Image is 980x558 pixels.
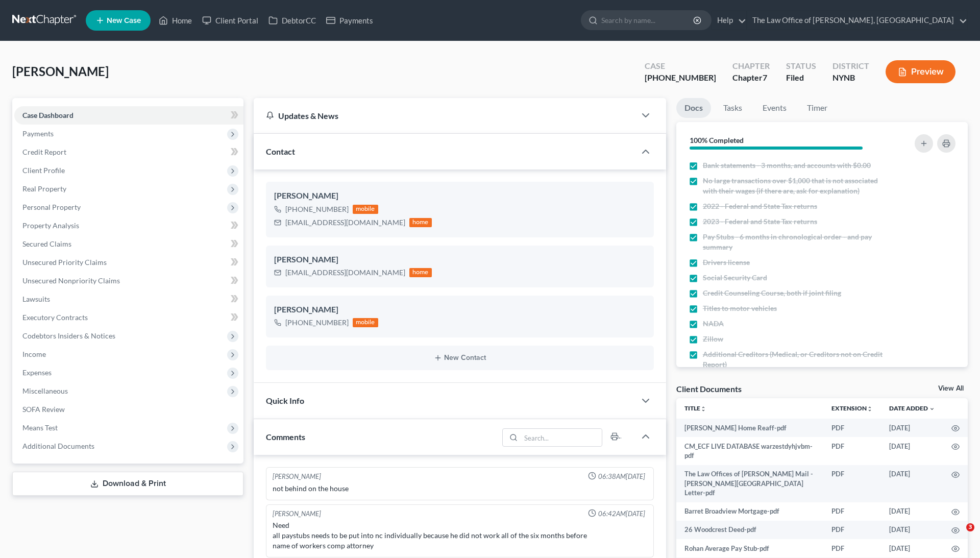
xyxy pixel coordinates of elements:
span: Client Profile [22,166,65,175]
span: Income [22,350,46,358]
span: 2022 - Federal and State Tax returns [703,201,817,211]
div: Chapter [732,72,770,84]
div: Updates & News [266,110,623,121]
span: Property Analysis [22,221,79,230]
span: NADA [703,319,724,329]
span: Social Security Card [703,273,767,283]
td: CM_ECF LIVE DATABASE warzestdyhjvbm-pdf [676,437,823,465]
button: New Contact [274,354,646,362]
span: SOFA Review [22,405,65,414]
input: Search by name... [601,11,695,30]
div: Chapter [732,60,770,72]
td: Rohan Average Pay Stub-pdf [676,539,823,557]
td: [PERSON_NAME] Home Reaff-pdf [676,419,823,437]
span: Personal Property [22,203,81,211]
span: 3 [966,523,974,531]
div: Filed [786,72,816,84]
a: Case Dashboard [14,106,243,125]
span: Codebtors Insiders & Notices [22,331,115,340]
span: Case Dashboard [22,111,73,119]
strong: 100% Completed [690,136,744,144]
span: Secured Claims [22,239,71,248]
td: PDF [823,521,881,539]
td: [DATE] [881,521,943,539]
a: Unsecured Nonpriority Claims [14,272,243,290]
td: [DATE] [881,465,943,502]
span: New Case [107,17,141,25]
a: Secured Claims [14,235,243,253]
div: [PERSON_NAME] [274,304,646,316]
div: [EMAIL_ADDRESS][DOMAIN_NAME] [285,217,405,228]
span: Payments [22,129,54,138]
a: View All [938,385,964,392]
a: Help [712,11,746,30]
a: Timer [799,98,836,118]
a: Property Analysis [14,216,243,235]
a: Docs [676,98,711,118]
div: Client Documents [676,383,742,394]
td: [DATE] [881,437,943,465]
td: PDF [823,437,881,465]
div: District [832,60,869,72]
span: Means Test [22,423,58,432]
a: Credit Report [14,143,243,161]
a: Payments [321,11,378,30]
span: Miscellaneous [22,386,68,395]
td: 26 Woodcrest Deed-pdf [676,521,823,539]
div: [PERSON_NAME] [273,472,321,481]
button: Preview [886,60,955,83]
div: [PHONE_NUMBER] [285,318,349,328]
span: Contact [266,147,295,156]
div: [PERSON_NAME] [274,254,646,266]
span: Lawsuits [22,295,50,303]
span: [PERSON_NAME] [12,64,109,79]
span: Real Property [22,184,66,193]
div: [PHONE_NUMBER] [285,204,349,214]
a: Events [754,98,795,118]
span: Unsecured Nonpriority Claims [22,276,120,285]
a: Date Added expand_more [889,404,935,412]
a: Client Portal [197,11,263,30]
div: home [409,268,432,277]
span: Bank statements - 3 months, and accounts with $0.00 [703,160,871,171]
span: Expenses [22,368,52,377]
i: unfold_more [700,406,706,412]
span: Additional Creditors (Medical, or Creditors not on Credit Report) [703,349,886,370]
td: The Law Offices of [PERSON_NAME] Mail - [PERSON_NAME][GEOGRAPHIC_DATA] Letter-pdf [676,465,823,502]
div: NYNB [832,72,869,84]
a: Unsecured Priority Claims [14,253,243,272]
div: [PERSON_NAME] [273,509,321,519]
div: [EMAIL_ADDRESS][DOMAIN_NAME] [285,268,405,278]
span: 06:42AM[DATE] [598,509,645,519]
div: Need all paystubs needs to be put into nc individually because he did not work all of the six mon... [273,520,647,551]
iframe: Intercom live chat [945,523,970,548]
span: Titles to motor vehicles [703,303,777,313]
span: Comments [266,432,305,442]
a: The Law Office of [PERSON_NAME], [GEOGRAPHIC_DATA] [747,11,967,30]
div: mobile [353,318,378,327]
a: Lawsuits [14,290,243,308]
i: unfold_more [867,406,873,412]
span: Quick Info [266,396,304,405]
td: PDF [823,502,881,521]
div: home [409,218,432,227]
span: Credit Report [22,148,66,156]
span: Credit Counseling Course, both if joint filing [703,288,841,298]
td: [DATE] [881,419,943,437]
span: Executory Contracts [22,313,88,322]
span: Pay Stubs - 6 months in chronological order - and pay summary [703,232,886,252]
span: Zillow [703,334,723,344]
input: Search... [521,429,602,446]
a: Home [154,11,197,30]
span: 7 [763,72,767,82]
span: 06:38AM[DATE] [598,472,645,481]
span: Additional Documents [22,442,94,450]
a: Extensionunfold_more [831,404,873,412]
td: [DATE] [881,502,943,521]
td: PDF [823,419,881,437]
a: Executory Contracts [14,308,243,327]
span: Drivers license [703,257,750,268]
div: Case [645,60,716,72]
div: Status [786,60,816,72]
td: PDF [823,539,881,557]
